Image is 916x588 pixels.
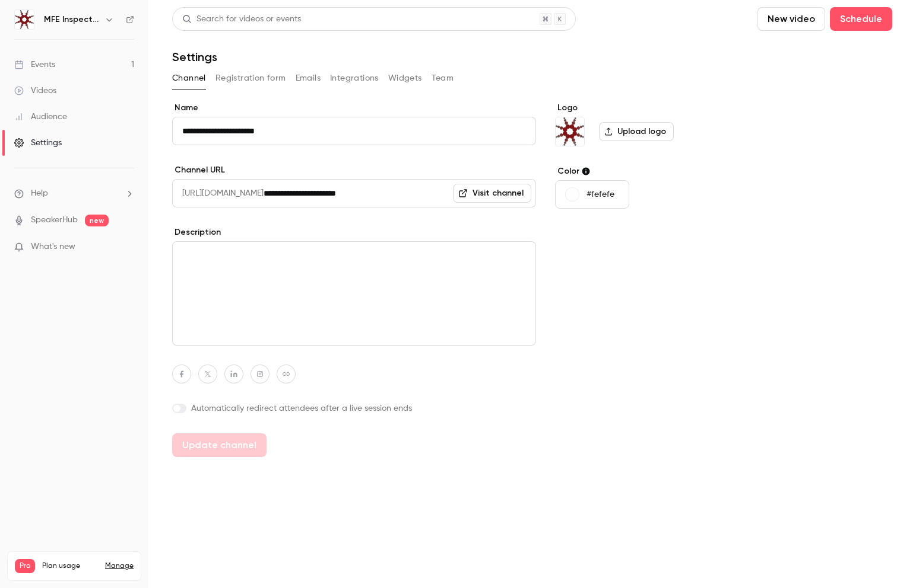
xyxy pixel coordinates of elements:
[432,69,454,88] button: Team
[14,85,56,97] div: Videos
[330,69,379,88] button: Integrations
[172,50,217,64] h1: Settings
[172,69,206,88] button: Channel
[388,69,422,88] button: Widgets
[830,7,892,31] button: Schedule
[44,14,100,25] h6: MFE Inspection Solutions
[14,59,55,71] div: Events
[555,180,629,209] button: #fefefe
[31,214,78,226] a: SpeakerHub
[42,561,98,571] span: Plan usage
[105,561,134,571] a: Manage
[14,187,134,200] li: help-dropdown-opener
[757,7,825,31] button: New video
[15,10,34,29] img: MFE Inspection Solutions
[172,179,264,207] span: [URL][DOMAIN_NAME]
[587,188,614,200] p: #fefefe
[555,165,737,177] label: Color
[556,117,584,146] img: MFE Inspection Solutions
[172,402,536,414] label: Automatically redirect attendees after a live session ends
[31,187,48,200] span: Help
[599,122,674,141] label: Upload logo
[172,226,536,238] label: Description
[453,184,531,203] a: Visit channel
[172,164,536,176] label: Channel URL
[555,102,737,114] label: Logo
[31,241,75,253] span: What's new
[555,102,737,146] section: Logo
[172,102,536,114] label: Name
[15,559,35,573] span: Pro
[296,69,321,88] button: Emails
[85,215,109,226] span: new
[14,137,62,149] div: Settings
[215,69,286,88] button: Registration form
[14,111,67,123] div: Audience
[182,13,301,25] div: Search for videos or events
